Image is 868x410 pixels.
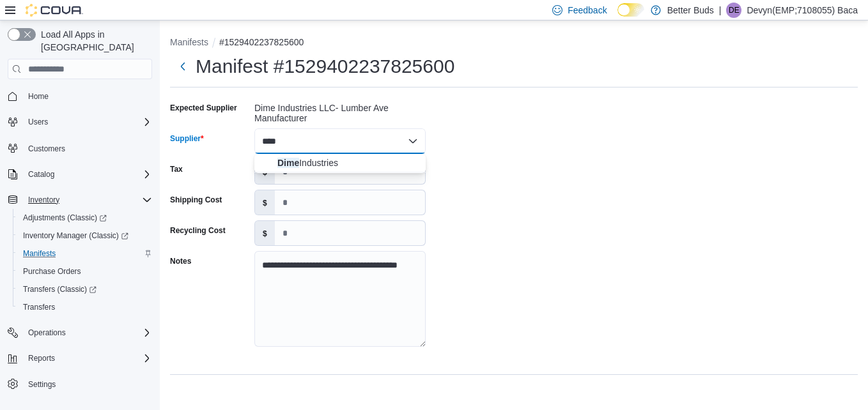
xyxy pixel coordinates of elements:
[23,325,71,340] button: Operations
[13,262,157,280] button: Purchase Orders
[3,191,157,209] button: Inventory
[23,192,152,208] span: Inventory
[170,103,237,113] label: Expected Supplier
[23,88,152,104] span: Home
[28,91,49,102] span: Home
[18,246,61,261] a: Manifests
[254,154,426,172] button: Dime Industries
[719,3,722,18] p: |
[13,298,157,316] button: Transfers
[254,98,426,123] div: Dime Industries LLC- Lumber Ave Manufacturer
[170,256,191,266] label: Notes
[23,114,53,130] button: Users
[726,3,741,18] div: Devyn(EMP;7108055) Baca
[28,117,48,127] span: Users
[23,140,152,156] span: Customers
[23,376,152,392] span: Settings
[23,213,107,223] span: Adjustments (Classic)
[23,351,60,366] button: Reports
[170,164,183,174] label: Tax
[23,167,59,182] button: Catalog
[23,192,65,208] button: Inventory
[23,266,81,277] span: Purchase Orders
[18,210,152,225] span: Adjustments (Classic)
[408,136,418,146] button: Close list of options
[28,379,56,390] span: Settings
[23,302,55,312] span: Transfers
[36,28,152,54] span: Load All Apps in [GEOGRAPHIC_DATA]
[254,154,426,172] div: Choose from the following options
[28,328,66,338] span: Operations
[23,231,128,241] span: Inventory Manager (Classic)
[196,54,454,79] h1: Manifest #1529402237825600
[3,349,157,367] button: Reports
[18,264,152,279] span: Purchase Orders
[18,210,112,225] a: Adjustments (Classic)
[18,228,152,243] span: Inventory Manager (Classic)
[26,4,83,17] img: Cova
[18,282,102,297] a: Transfers (Classic)
[3,87,157,105] button: Home
[13,209,157,227] a: Adjustments (Classic)
[747,3,858,18] p: Devyn(EMP;7108055) Baca
[617,3,644,17] input: Dark Mode
[255,221,275,245] label: $
[219,37,304,47] button: #1529402237825600
[23,351,152,366] span: Reports
[729,3,740,18] span: DE
[18,246,152,261] span: Manifests
[13,280,157,298] a: Transfers (Classic)
[28,195,59,205] span: Inventory
[18,282,152,297] span: Transfers (Classic)
[18,300,152,315] span: Transfers
[18,228,134,243] a: Inventory Manager (Classic)
[23,377,61,392] a: Settings
[3,165,157,183] button: Catalog
[170,225,226,236] label: Recycling Cost
[28,169,54,179] span: Catalog
[170,133,204,144] label: Supplier
[170,54,196,79] button: Next
[18,300,60,315] a: Transfers
[568,4,607,17] span: Feedback
[255,190,275,215] label: $
[23,114,152,130] span: Users
[18,264,86,279] a: Purchase Orders
[667,3,714,18] p: Better Buds
[3,324,157,342] button: Operations
[13,245,157,262] button: Manifests
[3,375,157,393] button: Settings
[170,37,208,47] button: Manifests
[23,325,152,340] span: Operations
[28,144,65,154] span: Customers
[23,167,152,182] span: Catalog
[13,227,157,245] a: Inventory Manager (Classic)
[23,248,56,259] span: Manifests
[3,139,157,157] button: Customers
[170,195,222,205] label: Shipping Cost
[23,284,97,294] span: Transfers (Classic)
[28,353,55,363] span: Reports
[3,113,157,131] button: Users
[23,141,70,156] a: Customers
[170,36,858,51] nav: An example of EuiBreadcrumbs
[23,89,54,104] a: Home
